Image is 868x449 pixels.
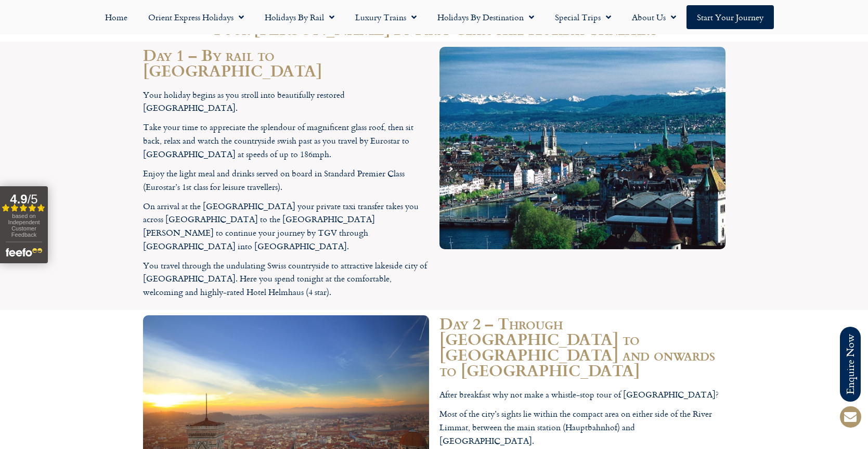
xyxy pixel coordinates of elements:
p: Your holiday begins as you stroll into beautifully restored [GEOGRAPHIC_DATA]. [143,88,429,115]
a: Luxury Trains [345,5,427,29]
a: Holidays by Rail [254,5,345,29]
a: About Us [621,5,686,29]
p: Enjoy the light meal and drinks served on board in Standard Premier Class (Eurostar’s 1st class f... [143,167,429,194]
h2: Day 1 – By rail to [GEOGRAPHIC_DATA] [143,47,429,78]
p: On arrival at the [GEOGRAPHIC_DATA] your private taxi transfer takes you across [GEOGRAPHIC_DATA]... [143,200,429,253]
p: Most of the city’s sights lie within the compact area on either side of the River Limmat, between... [439,407,726,447]
a: Start your Journey [686,5,774,29]
a: Home [95,5,138,29]
p: Take your time to appreciate the splendour of magnificent glass roof, then sit back, relax and wa... [143,121,429,161]
a: Special Trips [545,5,621,29]
h2: Your [PERSON_NAME] by First Class rail Holiday Itinerary [143,21,726,36]
h2: Day 2 – Through [GEOGRAPHIC_DATA] to [GEOGRAPHIC_DATA] and onwards to [GEOGRAPHIC_DATA] [439,315,726,378]
p: You travel through the undulating Swiss countryside to attractive lakeside city of [GEOGRAPHIC_DA... [143,259,429,299]
nav: Menu [5,5,863,29]
p: After breakfast why not make a whistle-stop tour of [GEOGRAPHIC_DATA]? [439,388,726,402]
a: Orient Express Holidays [138,5,254,29]
a: Holidays by Destination [427,5,545,29]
